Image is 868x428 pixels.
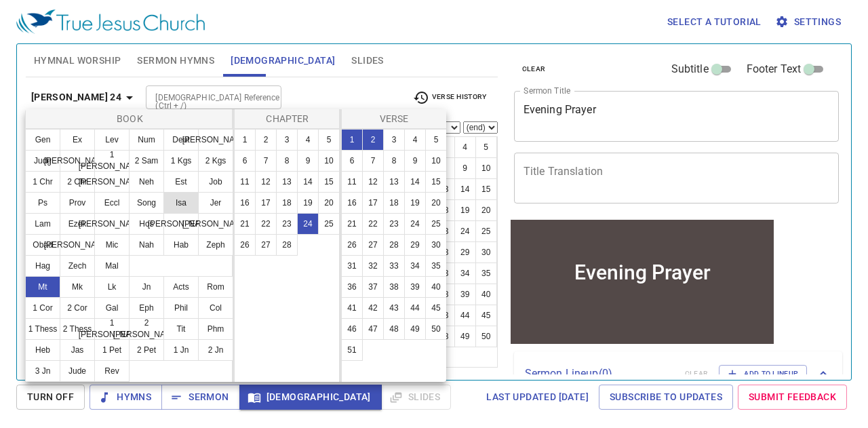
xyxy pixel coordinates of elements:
[94,129,130,151] button: Lev
[60,276,95,298] button: Mk
[60,339,95,361] button: Jas
[60,318,95,340] button: 2 Thess
[318,192,340,214] button: 20
[94,276,130,298] button: Lk
[129,276,164,298] button: Jn
[25,276,60,298] button: Mt
[276,213,298,235] button: 23
[237,112,338,125] p: Chapter
[383,171,405,193] button: 13
[383,192,405,214] button: 18
[276,234,298,256] button: 28
[344,112,443,125] p: Verse
[341,234,363,256] button: 26
[129,150,164,172] button: 2 Sam
[297,171,319,193] button: 14
[163,339,199,361] button: 1 Jn
[341,129,363,151] button: 1
[341,318,363,340] button: 46
[94,192,130,214] button: Eccl
[404,276,426,298] button: 39
[341,339,363,361] button: 51
[163,150,199,172] button: 1 Kgs
[234,192,256,214] button: 16
[198,171,233,193] button: Job
[425,150,447,172] button: 10
[129,318,164,340] button: 2 [PERSON_NAME]
[362,129,384,151] button: 2
[198,276,233,298] button: Rom
[234,150,256,172] button: 6
[129,192,164,214] button: Song
[404,255,426,277] button: 34
[255,234,277,256] button: 27
[383,318,405,340] button: 48
[425,192,447,214] button: 20
[341,213,363,235] button: 21
[276,192,298,214] button: 18
[425,234,447,256] button: 30
[404,213,426,235] button: 24
[94,255,130,277] button: Mal
[297,213,319,235] button: 24
[25,339,60,361] button: Heb
[341,255,363,277] button: 31
[341,171,363,193] button: 11
[362,171,384,193] button: 12
[318,213,340,235] button: 25
[362,192,384,214] button: 17
[383,255,405,277] button: 33
[341,297,363,319] button: 41
[425,213,447,235] button: 25
[198,297,233,319] button: Col
[163,213,199,235] button: [PERSON_NAME]
[318,129,340,151] button: 5
[255,150,277,172] button: 7
[60,234,95,256] button: [PERSON_NAME]
[94,171,130,193] button: [PERSON_NAME]
[198,318,233,340] button: Phm
[362,213,384,235] button: 22
[60,360,95,382] button: Jude
[60,255,95,277] button: Zech
[318,171,340,193] button: 15
[362,150,384,172] button: 7
[163,129,199,151] button: Deut
[129,213,164,235] button: Hos
[25,255,60,277] button: Hag
[425,318,447,340] button: 50
[94,360,130,382] button: Rev
[60,213,95,235] button: Ezek
[425,129,447,151] button: 5
[198,234,233,256] button: Zeph
[94,339,130,361] button: 1 Pet
[25,234,60,256] button: Obad
[234,171,256,193] button: 11
[276,129,298,151] button: 3
[163,276,199,298] button: Acts
[404,297,426,319] button: 44
[276,171,298,193] button: 13
[198,129,233,151] button: [PERSON_NAME]
[163,192,199,214] button: Isa
[94,318,130,340] button: 1 [PERSON_NAME]
[129,234,164,256] button: Nah
[341,276,363,298] button: 36
[341,192,363,214] button: 16
[404,318,426,340] button: 49
[129,297,164,319] button: Eph
[255,129,277,151] button: 2
[255,192,277,214] button: 17
[163,318,199,340] button: Tit
[404,171,426,193] button: 14
[163,234,199,256] button: Hab
[60,129,95,151] button: Ex
[94,297,130,319] button: Gal
[129,339,164,361] button: 2 Pet
[318,150,340,172] button: 10
[28,112,231,125] p: Book
[163,171,199,193] button: Est
[297,150,319,172] button: 9
[425,171,447,193] button: 15
[25,150,60,172] button: Judg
